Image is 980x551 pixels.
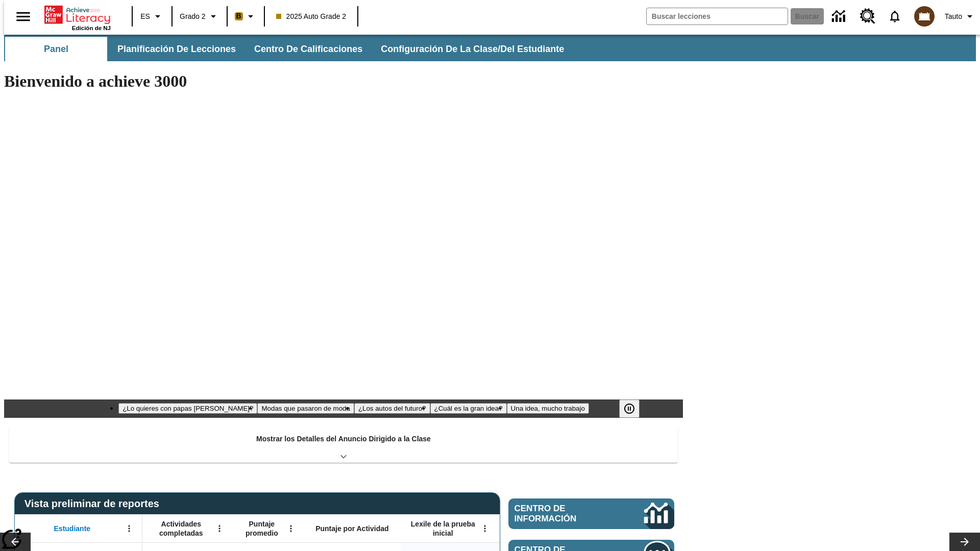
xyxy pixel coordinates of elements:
[4,37,573,61] div: Subbarra de navegación
[8,2,38,32] button: Abrir el menú lateral
[477,521,493,536] button: Abrir menú
[406,519,480,538] span: Lexile de la prueba inicial
[908,3,941,30] button: Escoja un nuevo avatar
[246,37,371,61] button: Centro de calificaciones
[5,37,107,61] button: Panel
[354,403,430,414] button: Diapositiva 3 ¿Los autos del futuro?
[236,10,241,22] span: B
[176,7,224,26] button: Grado: Grado 2, Elige un grado
[121,521,137,536] button: Abrir menú
[9,428,678,463] div: Mostrar los Detalles del Anuncio Dirigido a la Clase
[647,8,788,24] input: Buscar campo
[109,37,244,61] button: Planificación de lecciones
[373,37,572,61] button: Configuración de la clase/del estudiante
[514,504,610,524] span: Centro de información
[4,72,683,91] h1: Bienvenido a achieve 3000
[256,434,431,444] p: Mostrar los Detalles del Anuncio Dirigido a la Clase
[283,521,299,536] button: Abrir menú
[237,519,286,538] span: Puntaje promedio
[619,399,640,418] button: Pausar
[257,403,354,414] button: Diapositiva 2 Modas que pasaron de moda
[881,3,908,30] a: Notificaciones
[212,521,227,536] button: Abrir menú
[180,11,206,22] span: Grado 2
[854,3,881,30] a: Centro de recursos, Se abrirá en una pestaña nueva.
[44,4,111,31] div: Portada
[941,7,980,26] button: Perfil/Configuración
[619,399,650,418] div: Pausar
[949,533,980,551] button: Carrusel de lecciones, seguir
[315,524,388,533] span: Puntaje por Actividad
[140,11,150,22] span: ES
[72,25,111,31] span: Edición de NJ
[826,3,854,31] a: Centro de información
[231,7,261,26] button: Boost El color de la clase es anaranjado claro. Cambiar el color de la clase.
[4,35,976,61] div: Subbarra de navegación
[914,6,935,27] img: avatar image
[24,498,164,510] span: Vista preliminar de reportes
[508,498,674,529] a: Centro de información
[136,7,168,26] button: Lenguaje: ES, Selecciona un idioma
[118,403,257,414] button: Diapositiva 1 ¿Lo quieres con papas fritas?
[148,519,215,538] span: Actividades completadas
[54,524,91,533] span: Estudiante
[430,403,507,414] button: Diapositiva 4 ¿Cuál es la gran idea?
[507,403,589,414] button: Diapositiva 5 Una idea, mucho trabajo
[276,11,347,22] span: 2025 Auto Grade 2
[945,11,962,22] span: Tauto
[44,5,111,25] a: Portada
